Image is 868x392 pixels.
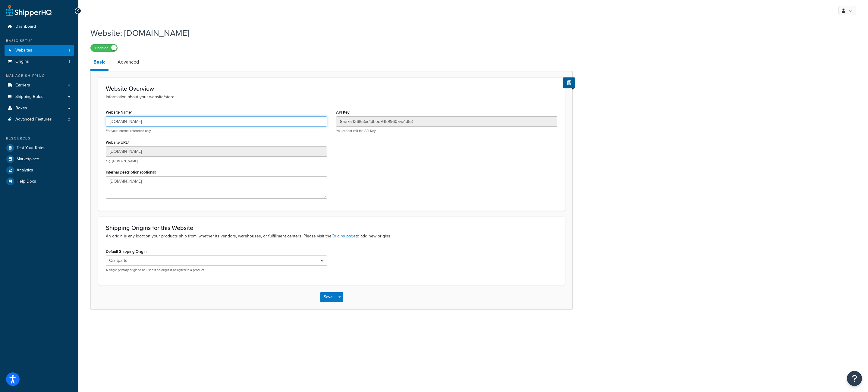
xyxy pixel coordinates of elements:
button: Show Help Docs [563,77,575,88]
div: Resources [5,136,74,141]
a: Basic [90,55,108,71]
button: Save [320,292,336,302]
p: Information about your website/store. [106,94,557,100]
span: 1 [69,48,70,53]
li: Carriers [5,80,74,91]
p: e.g. [DOMAIN_NAME] [106,159,327,163]
a: Analytics [5,165,74,176]
div: Basic Setup [5,38,74,43]
a: Test Your Rates [5,143,74,153]
a: Websites1 [5,45,74,56]
span: 2 [68,117,70,122]
label: Default Shipping Origin [106,249,146,254]
label: API Key [336,110,350,114]
h3: Shipping Origins for this Website [106,224,557,231]
a: Shipping Rules [5,91,74,102]
span: Websites [15,48,32,53]
a: Advanced Features2 [5,114,74,125]
p: A single primary origin to be used if no origin is assigned to a product [106,268,327,272]
label: Enabled [91,44,117,52]
div: Manage Shipping [5,73,74,78]
a: Carriers4 [5,80,74,91]
a: Origins1 [5,56,74,67]
p: For your internal reference only [106,129,327,133]
span: 4 [68,83,70,88]
p: You cannot edit the API Key [336,129,557,133]
textarea: [DOMAIN_NAME] [106,176,327,199]
span: Origins [15,59,29,64]
li: Origins [5,56,74,67]
h1: Website: [DOMAIN_NAME] [90,27,565,39]
h3: Website Overview [106,85,557,92]
a: Origins page [332,233,356,239]
a: Dashboard [5,21,74,32]
span: Carriers [15,83,30,88]
a: Help Docs [5,176,74,187]
span: Test Your Rates [17,146,46,151]
span: Shipping Rules [15,94,43,99]
li: Websites [5,45,74,56]
a: Marketplace [5,154,74,165]
a: Advanced [115,55,142,69]
span: Analytics [17,168,33,173]
span: Help Docs [17,179,36,184]
span: Boxes [15,106,27,111]
span: Marketplace [17,157,39,162]
label: Website Name [106,110,132,115]
span: 1 [69,59,70,64]
a: Boxes [5,103,74,114]
span: Advanced Features [15,117,52,122]
button: Open Resource Center [847,371,862,386]
p: An origin is any location your products ship from, whether its vendors, warehouses, or fulfillmen... [106,233,557,240]
input: XDL713J089NBV22 [336,116,557,127]
li: Advanced Features [5,114,74,125]
label: Website URL [106,140,129,145]
span: Dashboard [15,24,36,29]
label: Internal Description (optional) [106,170,156,174]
